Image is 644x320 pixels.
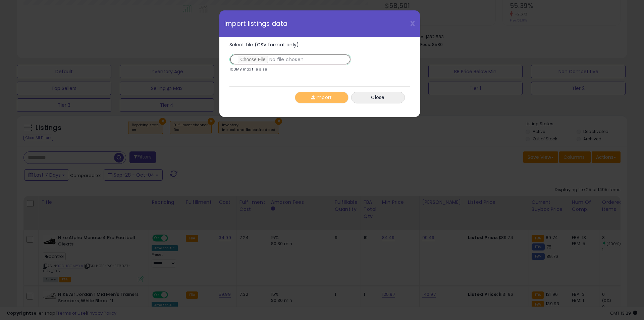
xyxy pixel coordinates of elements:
[229,67,267,71] p: 100MB max file size
[229,41,299,48] span: Select file (CSV format only)
[295,92,348,103] button: Import
[351,92,405,103] button: Close
[224,20,288,27] span: Import listings data
[410,19,415,28] span: X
